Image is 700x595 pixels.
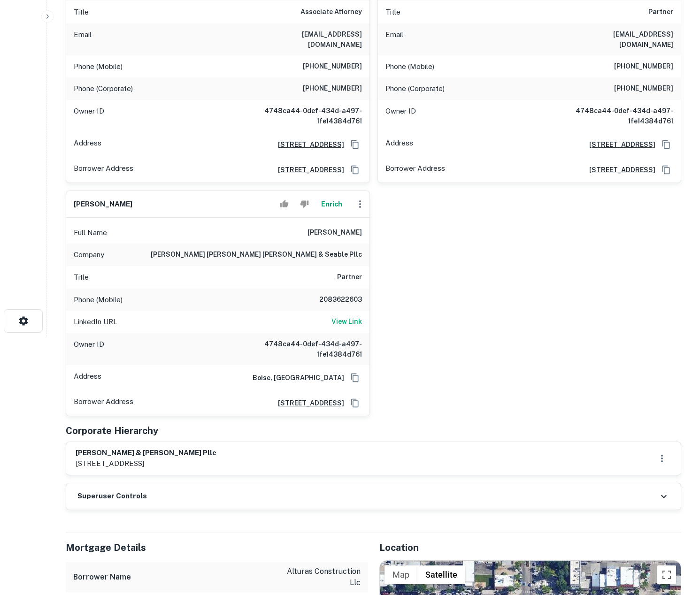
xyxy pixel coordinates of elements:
[74,163,133,177] p: Borrower Address
[74,7,89,18] p: Title
[303,61,362,72] h6: [PHONE_NUMBER]
[76,448,216,458] h6: [PERSON_NAME] & [PERSON_NAME] pllc
[659,163,673,177] button: Copy Address
[653,520,700,565] iframe: Chat Widget
[74,199,132,210] h6: [PERSON_NAME]
[276,566,361,588] p: alturas construction llc
[348,137,362,152] button: Copy Address
[385,7,400,18] p: Title
[648,7,673,18] h6: Partner
[331,316,362,328] a: View Link
[74,61,123,72] p: Phone (Mobile)
[270,139,344,150] a: [STREET_ADDRESS]
[348,163,362,177] button: Copy Address
[296,195,313,214] button: Reject
[74,137,101,152] p: Address
[385,83,445,94] p: Phone (Corporate)
[66,541,368,555] h5: Mortgage Details
[561,29,673,50] h6: [EMAIL_ADDRESS][DOMAIN_NAME]
[348,371,362,385] button: Copy Address
[659,137,673,152] button: Copy Address
[245,373,344,383] h6: Boise, [GEOGRAPHIC_DATA]
[317,195,347,214] button: Enrich
[249,106,362,126] h6: 4748ca44-0def-434d-a497-1fe14384d761
[74,339,104,359] p: Owner ID
[74,396,133,410] p: Borrower Address
[74,294,123,305] p: Phone (Mobile)
[561,106,673,126] h6: 4748ca44-0def-434d-a497-1fe14384d761
[385,106,416,126] p: Owner ID
[270,165,344,175] a: [STREET_ADDRESS]
[614,61,673,72] h6: [PHONE_NUMBER]
[657,565,676,584] button: Toggle fullscreen view
[385,29,403,50] p: Email
[385,163,445,177] p: Borrower Address
[582,139,655,150] a: [STREET_ADDRESS]
[66,424,158,438] h5: Corporate Hierarchy
[77,491,147,502] h6: Superuser Controls
[331,316,362,327] h6: View Link
[76,458,216,469] p: [STREET_ADDRESS]
[74,249,104,260] p: Company
[385,61,434,72] p: Phone (Mobile)
[74,272,89,283] p: Title
[337,272,362,283] h6: Partner
[73,572,131,583] h6: Borrower Name
[300,7,362,18] h6: Associate Attorney
[276,195,292,214] button: Accept
[74,227,107,238] p: Full Name
[74,371,101,385] p: Address
[385,137,413,152] p: Address
[249,29,362,50] h6: [EMAIL_ADDRESS][DOMAIN_NAME]
[582,165,655,175] a: [STREET_ADDRESS]
[74,83,133,94] p: Phone (Corporate)
[74,29,92,50] p: Email
[249,339,362,359] h6: 4748ca44-0def-434d-a497-1fe14384d761
[417,565,465,584] button: Show satellite imagery
[379,541,682,555] h5: Location
[74,316,117,328] p: LinkedIn URL
[348,396,362,410] button: Copy Address
[74,106,104,126] p: Owner ID
[306,294,362,305] h6: 2083622603
[308,227,362,238] h6: [PERSON_NAME]
[151,249,362,260] h6: [PERSON_NAME] [PERSON_NAME] [PERSON_NAME] & seable pllc
[303,83,362,94] h6: [PHONE_NUMBER]
[385,565,417,584] button: Show street map
[614,83,673,94] h6: [PHONE_NUMBER]
[270,398,344,408] a: [STREET_ADDRESS]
